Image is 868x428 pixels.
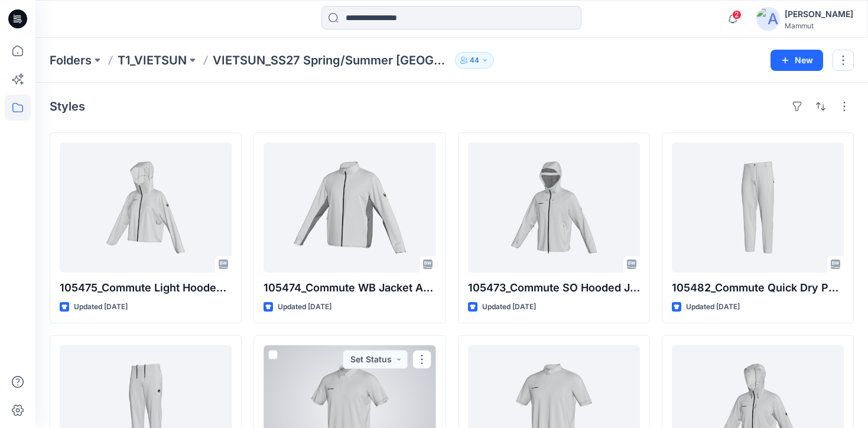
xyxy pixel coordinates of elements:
p: 44 [470,54,479,67]
p: Updated [DATE] [686,301,740,313]
p: 105475_Commute Light Hooded Jacket AF Women [60,280,232,296]
div: Mammut [785,21,853,30]
a: T1_VIETSUN [118,52,187,69]
span: 2 [732,10,742,20]
p: 105482_Commute Quick Dry Pants AF Men [672,280,844,296]
a: 105475_Commute Light Hooded Jacket AF Women [60,142,232,273]
button: New [771,50,823,71]
button: 44 [455,52,494,69]
p: 105474_Commute WB Jacket AF Men [264,280,435,296]
h4: Styles [50,99,85,114]
a: Folders [50,52,92,69]
a: 105474_Commute WB Jacket AF Men [264,142,435,273]
p: Updated [DATE] [74,301,128,313]
p: Updated [DATE] [482,301,536,313]
a: 105473_Commute SO Hooded Jacket Men AF [468,142,640,273]
img: avatar [756,7,780,31]
p: Updated [DATE] [278,301,331,313]
p: 105473_Commute SO Hooded Jacket Men AF [468,280,640,296]
a: 105482_Commute Quick Dry Pants AF Men [672,142,844,273]
p: VIETSUN_SS27 Spring/Summer [GEOGRAPHIC_DATA] [213,52,450,69]
div: [PERSON_NAME] [785,7,853,21]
